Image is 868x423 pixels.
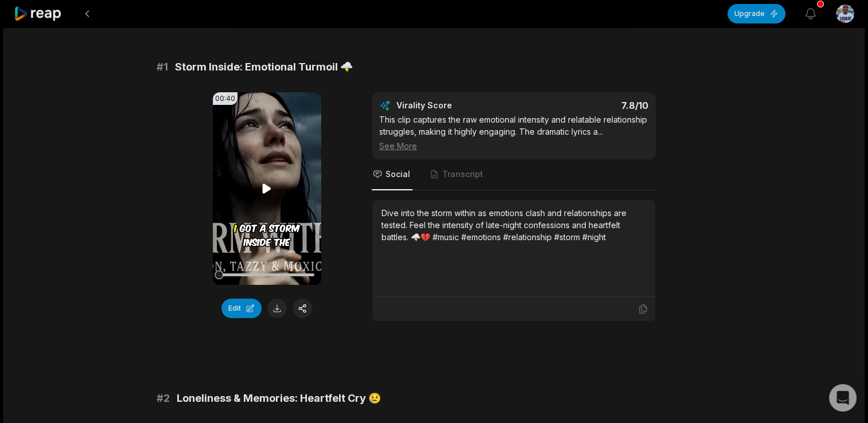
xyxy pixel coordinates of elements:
span: # 1 [157,59,168,75]
div: Open Intercom Messenger [829,384,857,412]
div: Dive into the storm within as emotions clash and relationships are tested. Feel the intensity of ... [382,207,646,243]
button: Edit [221,299,262,318]
div: This clip captures the raw emotional intensity and relatable relationship struggles, making it hi... [379,113,648,152]
nav: Tabs [372,159,656,190]
span: Storm Inside: Emotional Turmoil 🌩️ [175,59,353,75]
span: Social [386,169,410,180]
button: Upgrade [727,4,785,23]
div: See More [379,140,648,152]
video: Your browser does not support mp4 format. [213,92,321,285]
span: Loneliness & Memories: Heartfelt Cry 😢 [177,390,381,406]
div: Virality Score [396,100,520,111]
span: # 2 [157,390,170,406]
div: 7.8 /10 [525,100,648,111]
span: Transcript [442,169,483,180]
